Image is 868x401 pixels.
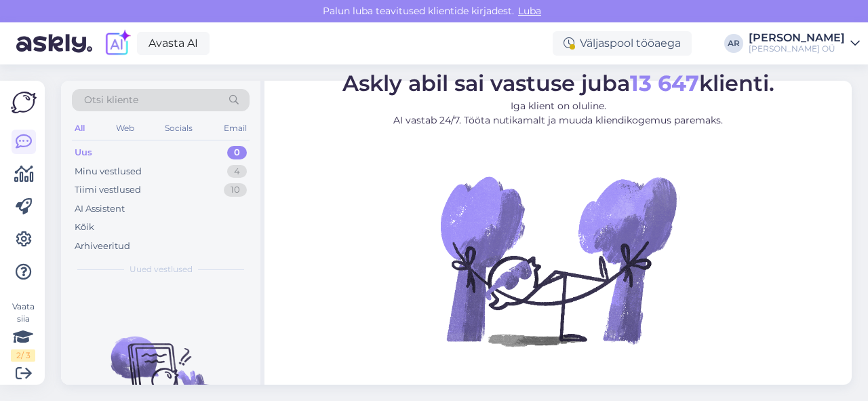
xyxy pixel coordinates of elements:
[75,165,142,178] div: Minu vestlused
[84,93,138,107] span: Otsi kliente
[75,183,141,197] div: Tiimi vestlused
[113,119,137,137] div: Web
[137,32,210,55] a: Avasta AI
[436,138,680,383] img: No Chat active
[11,301,35,362] div: Vaata siia
[749,33,860,54] a: [PERSON_NAME][PERSON_NAME] OÜ
[749,43,845,54] div: [PERSON_NAME] OÜ
[342,70,774,96] span: Askly abil sai vastuse juba klienti.
[227,165,247,178] div: 4
[75,221,94,234] div: Kõik
[75,240,130,253] div: Arhiveeritud
[630,70,699,96] b: 13 647
[514,5,545,17] span: Luba
[749,33,845,43] div: [PERSON_NAME]
[553,31,692,56] div: Väljaspool tööaega
[130,263,193,275] span: Uued vestlused
[103,29,132,58] img: explore-ai
[75,146,92,159] div: Uus
[221,119,250,137] div: Email
[224,183,247,197] div: 10
[227,146,247,159] div: 0
[342,99,774,128] p: Iga klient on oluline. AI vastab 24/7. Tööta nutikamalt ja muuda kliendikogemus paremaks.
[162,119,195,137] div: Socials
[11,92,37,113] img: Askly Logo
[724,34,743,53] div: AR
[75,202,125,216] div: AI Assistent
[11,349,35,362] div: 2 / 3
[72,119,87,137] div: All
